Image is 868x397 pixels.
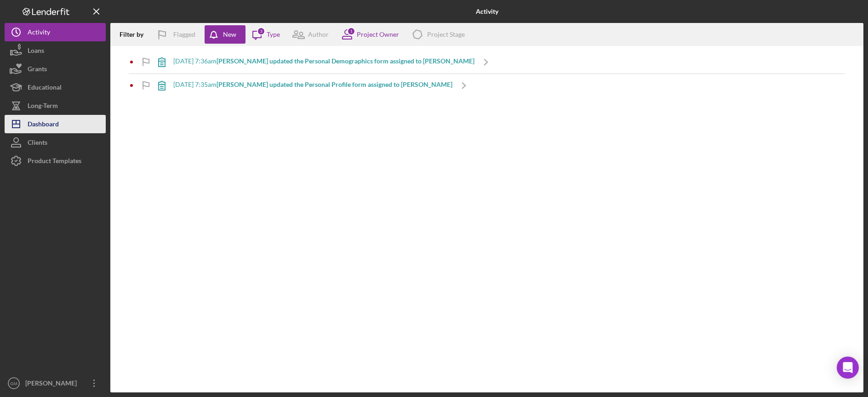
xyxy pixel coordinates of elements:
[173,81,452,88] div: [DATE] 7:35am
[28,115,59,136] div: Dashboard
[28,152,81,172] div: Product Templates
[173,25,195,44] div: Flagged
[476,8,498,15] b: Activity
[28,23,50,44] div: Activity
[308,31,329,38] div: Author
[223,25,236,44] div: New
[5,133,106,152] button: Clients
[10,381,17,386] text: GM
[5,23,106,41] button: Activity
[23,374,83,395] div: [PERSON_NAME]
[120,31,150,38] div: Filter by
[5,78,106,96] button: Educational
[28,78,62,99] div: Educational
[427,31,465,38] div: Project Stage
[28,96,58,117] div: Long-Term
[173,57,474,65] div: [DATE] 7:36am
[5,115,106,133] button: Dashboard
[357,31,399,38] div: Project Owner
[150,51,497,74] a: [DATE] 7:36am[PERSON_NAME] updated the Personal Demographics form assigned to [PERSON_NAME]
[28,41,44,62] div: Loans
[205,25,246,44] button: New
[5,152,106,170] button: Product Templates
[28,133,47,154] div: Clients
[347,27,355,35] div: 1
[5,96,106,115] button: Long-Term
[150,74,475,97] a: [DATE] 7:35am[PERSON_NAME] updated the Personal Profile form assigned to [PERSON_NAME]
[217,80,452,88] b: [PERSON_NAME] updated the Personal Profile form assigned to [PERSON_NAME]
[217,57,474,65] b: [PERSON_NAME] updated the Personal Demographics form assigned to [PERSON_NAME]
[28,60,47,80] div: Grants
[5,374,106,392] button: GM[PERSON_NAME]
[257,27,265,35] div: 3
[5,41,106,60] button: Loans
[150,25,205,44] button: Flagged
[5,60,106,78] button: Grants
[267,31,280,38] div: Type
[837,357,859,379] div: Open Intercom Messenger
